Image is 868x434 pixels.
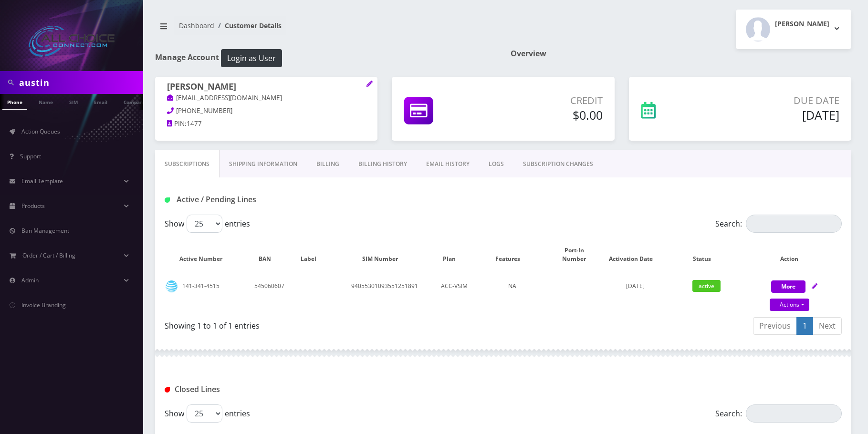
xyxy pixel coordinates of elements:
th: Features: activate to sort column ascending [472,237,553,273]
a: Actions [770,299,809,311]
a: Name [34,94,58,109]
h2: [PERSON_NAME] [775,20,829,28]
a: Dashboard [179,21,214,30]
th: Plan: activate to sort column ascending [437,237,471,273]
span: Action Queues [21,127,60,135]
span: Invoice Branding [21,301,66,309]
select: Showentries [187,404,222,423]
label: Search: [715,404,842,423]
td: 94055301093551251891 [334,274,436,312]
nav: breadcrumb [155,16,496,43]
th: SIM Number: activate to sort column ascending [334,237,436,273]
img: All Choice Connect [29,26,115,57]
span: Order / Cart / Billing [22,251,75,259]
span: [DATE] [626,282,645,290]
label: Search: [715,215,842,233]
th: BAN: activate to sort column ascending [247,237,293,273]
span: Email Template [21,177,63,185]
a: LOGS [479,150,513,178]
button: [PERSON_NAME] [736,10,851,49]
a: EMAIL HISTORY [417,150,479,178]
a: PIN: [167,119,187,129]
img: Active / Pending Lines [165,197,170,203]
td: ACC-VSIM [437,274,471,312]
th: Label: activate to sort column ascending [293,237,332,273]
img: at&t.png [166,280,178,292]
a: Previous [753,317,797,335]
h1: Closed Lines [165,385,381,394]
td: 141-341-4515 [166,274,246,312]
a: Shipping Information [220,150,307,178]
th: Port-In Number: activate to sort column ascending [553,237,604,273]
a: 1 [796,317,813,335]
th: Active Number: activate to sort column ascending [166,237,246,273]
th: Activation Date: activate to sort column ascending [606,237,666,273]
span: 1477 [187,119,202,128]
th: Status: activate to sort column ascending [667,237,747,273]
span: Support [20,152,41,160]
button: Login as User [221,49,282,67]
span: Products [21,202,45,210]
h5: [DATE] [711,108,839,122]
h1: Manage Account [155,49,496,67]
h1: Active / Pending Lines [165,195,381,204]
a: Next [813,317,842,335]
input: Search in Company [19,73,141,92]
span: Ban Management [21,227,69,235]
a: Login as User [219,52,282,62]
p: Due Date [711,93,839,108]
span: [PHONE_NUMBER] [176,106,232,115]
h1: Overview [511,49,852,58]
img: Closed Lines [165,387,170,393]
a: [EMAIL_ADDRESS][DOMAIN_NAME] [167,93,282,103]
p: Credit [492,93,602,108]
td: 545060607 [247,274,293,312]
input: Search: [746,215,842,233]
label: Show entries [165,404,250,423]
a: Email [89,94,112,109]
a: SIM [64,94,83,109]
h5: $0.00 [492,108,602,122]
button: More [771,280,805,293]
a: SUBSCRIPTION CHANGES [513,150,603,178]
a: Billing [307,150,349,178]
li: Customer Details [214,21,282,31]
input: Search: [746,404,842,423]
h1: [PERSON_NAME] [167,82,366,93]
a: Phone [2,94,27,110]
span: Admin [21,276,39,284]
a: Company [119,94,151,109]
a: Billing History [349,150,417,178]
th: Action: activate to sort column ascending [747,237,841,273]
label: Show entries [165,215,250,233]
span: active [692,280,721,292]
select: Showentries [187,215,222,233]
div: Showing 1 to 1 of 1 entries [165,316,496,331]
td: NA [472,274,553,312]
a: Subscriptions [155,150,220,178]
